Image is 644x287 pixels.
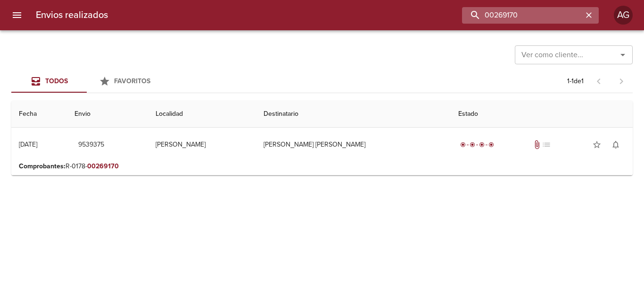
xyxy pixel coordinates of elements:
em: 00269170 [87,162,119,170]
b: Comprobantes : [19,162,66,170]
div: AG [614,6,633,25]
button: Abrir [616,48,629,61]
span: Favoritos [114,77,150,85]
input: buscar [462,7,583,24]
span: Tiene documentos adjuntos [532,140,542,149]
th: Envio [67,101,148,128]
span: Pagina siguiente [610,70,633,93]
p: R-0178- [19,162,625,171]
th: Localidad [148,101,256,128]
button: 9539375 [74,136,108,154]
td: [PERSON_NAME] [148,128,256,162]
h6: Envios realizados [36,8,108,23]
span: No tiene pedido asociado [542,140,551,149]
span: radio_button_checked [470,142,475,148]
th: Fecha [11,101,67,128]
button: menu [6,4,28,26]
button: Activar notificaciones [606,135,625,154]
span: star_border [592,140,602,149]
div: [DATE] [19,140,37,148]
table: Tabla de envíos del cliente [11,101,633,175]
td: [PERSON_NAME] [PERSON_NAME] [256,128,450,162]
button: Agregar a favoritos [587,135,606,154]
th: Destinatario [256,101,450,128]
span: radio_button_checked [460,142,466,148]
p: 1 - 1 de 1 [567,77,584,86]
span: radio_button_checked [479,142,485,148]
span: Pagina anterior [587,76,610,86]
div: Entregado [458,140,496,149]
div: Tabs Envios [11,70,162,93]
span: Todos [45,77,68,85]
div: Abrir información de usuario [614,6,633,25]
span: notifications_none [611,140,620,149]
span: radio_button_checked [488,142,494,148]
th: Estado [451,101,633,128]
span: 9539375 [78,139,104,151]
